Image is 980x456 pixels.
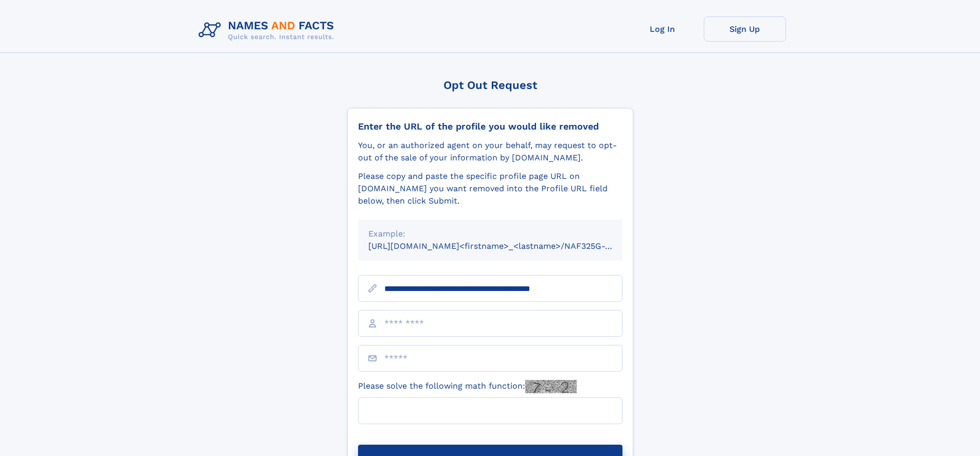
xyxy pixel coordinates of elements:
a: Log In [621,16,704,42]
label: Please solve the following math function: [358,380,577,393]
small: [URL][DOMAIN_NAME]<firstname>_<lastname>/NAF325G-xxxxxxxx [368,241,642,251]
div: Enter the URL of the profile you would like removed [358,121,622,132]
div: Example: [368,228,612,240]
div: You, or an authorized agent on your behalf, may request to opt-out of the sale of your informatio... [358,139,622,164]
div: Please copy and paste the specific profile page URL on [DOMAIN_NAME] you want removed into the Pr... [358,170,622,207]
img: Logo Names and Facts [194,16,343,44]
a: Sign Up [704,16,786,42]
div: Opt Out Request [347,79,633,92]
